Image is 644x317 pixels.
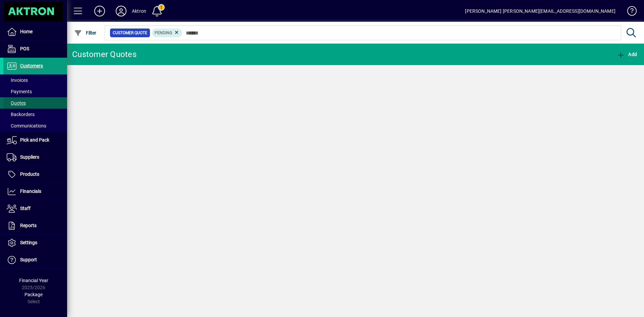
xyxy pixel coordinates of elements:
[72,27,98,39] button: Filter
[19,278,48,283] span: Financial Year
[20,206,31,211] span: Staff
[3,183,67,200] a: Financials
[20,257,37,262] span: Support
[24,292,43,297] span: Package
[3,234,67,251] a: Settings
[617,52,637,57] span: Add
[20,171,39,177] span: Products
[3,97,67,109] a: Quotes
[72,49,137,60] div: Customer Quotes
[7,100,26,106] span: Quotes
[20,154,39,160] span: Suppliers
[3,166,67,183] a: Products
[20,223,37,228] span: Reports
[622,1,636,23] a: Knowledge Base
[3,217,67,234] a: Reports
[3,74,67,86] a: Invoices
[3,41,67,57] a: POS
[3,149,67,166] a: Suppliers
[7,77,28,83] span: Invoices
[132,6,146,16] div: Aktron
[7,123,46,128] span: Communications
[3,200,67,217] a: Staff
[113,30,147,36] span: Customer Quote
[3,120,67,131] a: Communications
[20,63,43,68] span: Customers
[155,31,172,35] span: Pending
[3,132,67,149] a: Pick and Pack
[20,240,37,245] span: Settings
[20,46,29,51] span: POS
[3,252,67,268] a: Support
[89,5,110,17] button: Add
[110,5,132,17] button: Profile
[465,6,615,16] div: [PERSON_NAME] [PERSON_NAME][EMAIL_ADDRESS][DOMAIN_NAME]
[7,112,35,117] span: Backorders
[74,30,97,36] span: Filter
[615,48,639,60] button: Add
[20,137,49,143] span: Pick and Pack
[152,29,182,37] mat-chip: Pending Status: Pending
[7,89,32,94] span: Payments
[20,29,33,34] span: Home
[3,86,67,97] a: Payments
[20,189,41,194] span: Financials
[3,23,67,40] a: Home
[3,109,67,120] a: Backorders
